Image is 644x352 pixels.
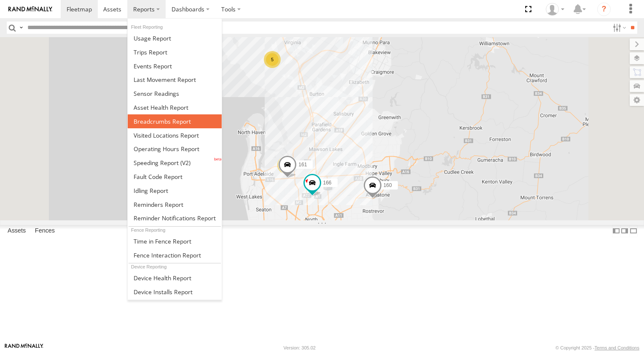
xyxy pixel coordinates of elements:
div: Version: 305.02 [284,345,316,350]
div: Kellie Roberts [543,3,567,16]
label: Map Settings [630,94,644,106]
a: Device Health Report [128,271,222,285]
label: Search Filter Options [609,22,628,34]
a: Last Movement Report [128,73,222,87]
a: Reminders Report [128,198,222,211]
a: Usage Report [128,31,222,45]
a: Fleet Speed Report (V2) [128,156,222,170]
a: Breadcrumbs Report [128,114,222,128]
span: 161 [298,162,307,168]
a: Idling Report [128,184,222,198]
a: Asset Operating Hours Report [128,142,222,156]
label: Dock Summary Table to the Right [620,225,629,237]
label: Search Query [18,22,24,34]
label: Fences [31,225,59,237]
a: Device Installs Report [128,285,222,299]
a: Visit our Website [5,344,43,352]
a: Fence Interaction Report [128,248,222,262]
a: Service Reminder Notifications Report [128,211,222,225]
a: On Duty Report [128,299,222,313]
img: rand-logo.svg [8,6,52,12]
label: Dock Summary Table to the Left [612,225,620,237]
a: Time in Fences Report [128,234,222,248]
a: Full Events Report [128,59,222,73]
a: Asset Health Report [128,100,222,114]
i: ? [597,3,611,16]
span: 160 [384,183,392,189]
div: 5 [264,51,281,68]
a: Terms and Conditions [595,345,639,350]
label: Assets [3,225,30,237]
label: Hide Summary Table [629,225,638,237]
a: Sensor Readings [128,87,222,100]
div: 10 [277,157,294,173]
span: 166 [323,180,332,186]
a: Visited Locations Report [128,128,222,142]
a: Trips Report [128,45,222,59]
a: Fault Code Report [128,170,222,184]
div: © Copyright 2025 - [555,345,639,350]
